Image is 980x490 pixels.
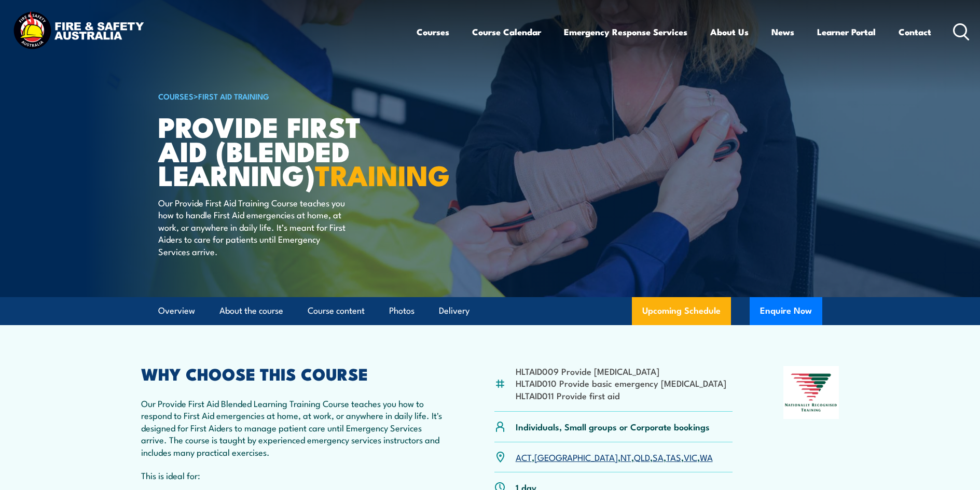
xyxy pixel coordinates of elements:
a: WA [700,451,713,463]
a: About Us [710,18,749,46]
a: Upcoming Schedule [632,297,731,325]
li: HLTAID011 Provide first aid [516,389,726,401]
a: NT [620,451,631,463]
a: Emergency Response Services [564,18,687,46]
a: First Aid Training [198,90,269,102]
a: Delivery [439,297,470,325]
li: HLTAID009 Provide [MEDICAL_DATA] [516,365,726,377]
a: TAS [666,451,681,463]
strong: TRAINING [315,152,450,195]
a: Overview [158,297,195,325]
p: This is ideal for: [141,469,444,481]
a: [GEOGRAPHIC_DATA] [534,451,618,463]
h2: WHY CHOOSE THIS COURSE [141,366,444,381]
li: HLTAID010 Provide basic emergency [MEDICAL_DATA] [516,377,726,389]
a: News [771,18,794,46]
p: Our Provide First Aid Blended Learning Training Course teaches you how to respond to First Aid em... [141,397,444,458]
a: Course content [308,297,365,325]
img: Nationally Recognised Training logo. [783,366,839,419]
a: QLD [634,451,650,463]
a: About the course [219,297,283,325]
a: Courses [417,18,449,46]
p: , , , , , , , [516,451,713,463]
p: Our Provide First Aid Training Course teaches you how to handle First Aid emergencies at home, at... [158,197,348,257]
a: SA [653,451,664,463]
a: Contact [899,18,931,46]
h1: Provide First Aid (Blended Learning) [158,114,415,187]
a: Course Calendar [472,18,541,46]
h6: > [158,90,415,102]
a: Learner Portal [817,18,876,46]
p: Individuals, Small groups or Corporate bookings [516,421,710,432]
a: Photos [389,297,415,325]
a: ACT [516,451,532,463]
a: VIC [684,451,697,463]
button: Enquire Now [750,297,822,325]
a: COURSES [158,90,194,102]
